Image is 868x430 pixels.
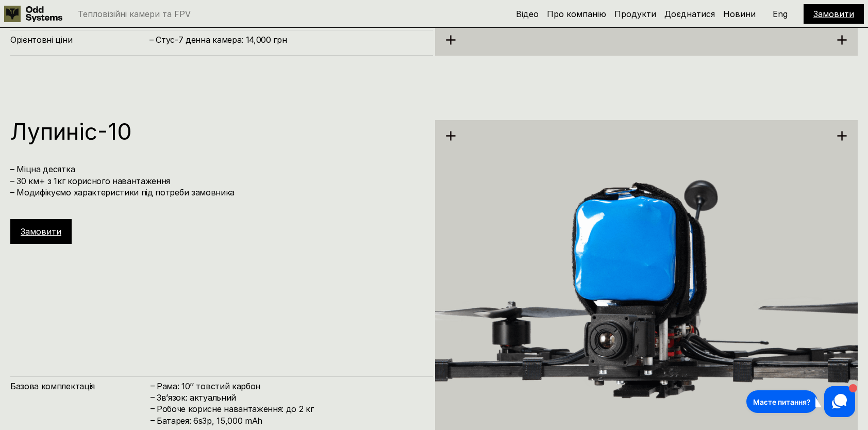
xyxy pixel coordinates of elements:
h4: Зв’язок: актуальний [157,392,423,403]
a: Доєднатися [664,9,715,19]
a: Замовити [813,9,854,19]
h4: – [151,403,155,414]
h4: – Стус-7 денна камера: 14,000 грн [149,34,423,45]
h4: – [151,391,155,403]
a: Замовити [21,226,61,237]
iframe: HelpCrunch [744,384,858,420]
h4: Батарея: 6s3p, 15,000 mAh [157,415,423,426]
p: Eng [773,10,788,18]
a: Про компанію [547,9,606,19]
h4: Робоче корисне навантаження: до 2 кг [157,403,423,415]
a: Новини [723,9,756,19]
h4: Рама: 10’’ товстий карбон [157,381,423,392]
p: Тепловізійні камери та FPV [78,10,191,18]
h4: Базова комплектація [10,381,149,392]
h4: – Міцна десятка – 30 км+ з 1кг корисного навантаження – Модифікуємо характеристики під потреби за... [10,163,423,198]
h4: – [151,379,155,391]
h1: Лупиніс-10 [10,120,423,143]
h4: Орієнтовні ціни [10,34,149,45]
a: Продукти [614,9,656,19]
h4: – [151,415,155,426]
a: Відео [516,9,539,19]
